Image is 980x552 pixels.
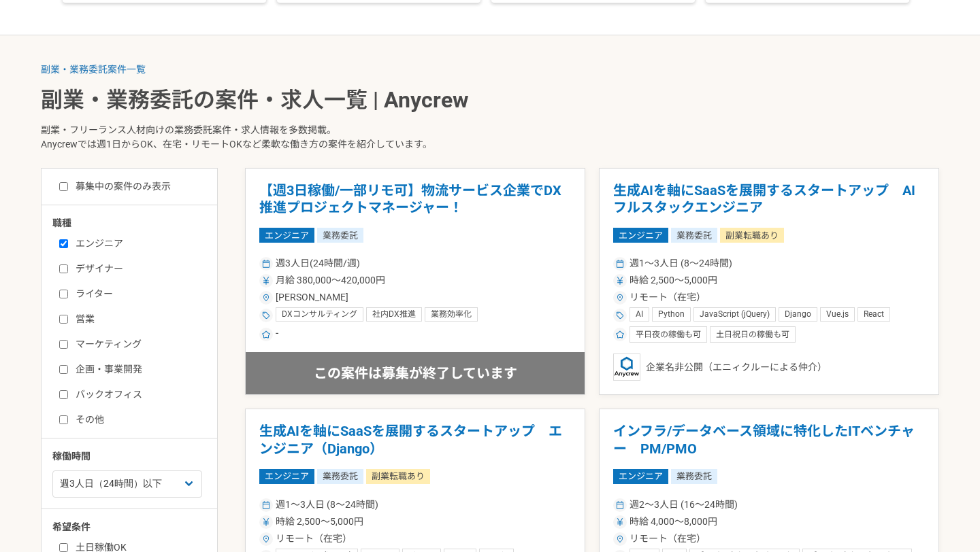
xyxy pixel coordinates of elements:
[616,277,624,285] img: ico_currency_yen-76ea2c4c.svg
[41,64,146,75] a: 副業・業務委託案件一覧
[616,535,624,543] img: ico_location_pin-352ac629.svg
[59,387,216,402] label: バックオフィス
[317,469,363,484] span: 業務委託
[282,309,357,320] span: DXコンサルティング
[276,532,352,546] span: リモート（在宅）
[52,451,91,462] span: 稼働時間
[59,315,68,324] input: 営業
[616,501,624,509] img: ico_calendar-4541a85f.svg
[276,273,385,288] span: 月給 380,000〜420,000円
[616,311,624,320] img: ico_tag-f97210f0.svg
[276,515,363,529] span: 時給 2,500〜5,000円
[59,312,216,326] label: 営業
[630,515,717,529] span: 時給 4,000〜8,000円
[826,309,849,320] span: Vue.js
[59,237,216,251] label: エンジニア
[630,326,707,343] div: 平日夜の稼働も可
[616,260,624,268] img: ico_calendar-4541a85f.svg
[630,256,732,271] span: 週1〜3人日 (8〜24時間)
[259,469,314,484] span: エンジニア
[59,390,68,399] input: バックオフィス
[41,88,939,112] h1: 副業・業務委託の案件・求人一覧 | Anycrew
[630,290,706,305] span: リモート（在宅）
[262,501,270,509] img: ico_calendar-4541a85f.svg
[616,518,624,526] img: ico_currency_yen-76ea2c4c.svg
[59,362,216,377] label: 企画・事業開発
[613,228,668,243] span: エンジニア
[630,273,717,288] span: 時給 2,500〜5,000円
[613,469,668,484] span: エンジニア
[262,277,270,285] img: ico_currency_yen-76ea2c4c.svg
[317,228,363,243] span: 業務委託
[700,309,770,320] span: JavaScript (jQuery)
[59,340,68,349] input: マーケティング
[630,532,706,546] span: リモート（在宅）
[259,182,571,217] h1: 【週3日稼働/一部リモ可】物流サービス企業でDX推進プロジェクトマネージャー！
[658,309,685,320] span: Python
[59,264,68,273] input: デザイナー
[52,521,91,532] span: 希望条件
[276,498,378,512] span: 週1〜3人日 (8〜24時間)
[59,415,68,424] input: その他
[671,469,717,484] span: 業務委託
[613,423,925,458] h1: インフラ/データベース領域に特化したITベンチャー PM/PMO
[259,228,314,243] span: エンジニア
[372,309,416,320] span: 社内DX推進
[262,294,270,302] img: ico_location_pin-352ac629.svg
[431,309,472,320] span: 業務効率化
[59,182,68,191] input: 募集中の案件のみ表示
[262,311,270,320] img: ico_tag-f97210f0.svg
[59,262,216,276] label: デザイナー
[262,518,270,526] img: ico_currency_yen-76ea2c4c.svg
[59,287,216,301] label: ライター
[630,498,738,512] span: 週2〜3人日 (16〜24時間)
[262,535,270,543] img: ico_location_pin-352ac629.svg
[59,337,216,351] label: マーケティング
[59,543,68,552] input: 土日稼働OK
[59,290,68,298] input: ライター
[366,469,430,484] span: 副業転職あり
[616,294,624,302] img: ico_location_pin-352ac629.svg
[59,365,68,374] input: 企画・事業開発
[262,260,270,268] img: ico_calendar-4541a85f.svg
[276,290,348,305] span: [PERSON_NAME]
[720,228,784,243] span: 副業転職あり
[59,179,171,194] label: 募集中の案件のみ表示
[52,218,71,228] span: 職種
[613,182,925,217] h1: 生成AIを軸にSaaSを展開するスタートアップ AIフルスタックエンジニア
[710,326,796,343] div: 土日祝日の稼働も可
[59,239,68,248] input: エンジニア
[276,256,360,271] span: 週3人日(24時間/週)
[616,330,624,339] img: ico_star-c4f7eedc.svg
[246,352,585,394] div: この案件は募集が終了しています
[671,228,717,243] span: 業務委託
[864,309,884,320] span: React
[259,423,571,458] h1: 生成AIを軸にSaaSを展開するスタートアップ エンジニア（Django）
[276,326,278,343] span: -
[636,309,643,320] span: AI
[59,413,216,427] label: その他
[41,112,939,168] p: 副業・フリーランス人材向けの業務委託案件・求人情報を多数掲載。 Anycrewでは週1日からOK、在宅・リモートOKなど柔軟な働き方の案件を紹介しています。
[262,330,270,339] img: ico_star-c4f7eedc.svg
[613,353,925,381] div: 企業名非公開（エニィクルーによる仲介）
[785,309,811,320] span: Django
[613,353,640,381] img: logo_text_blue_01.png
